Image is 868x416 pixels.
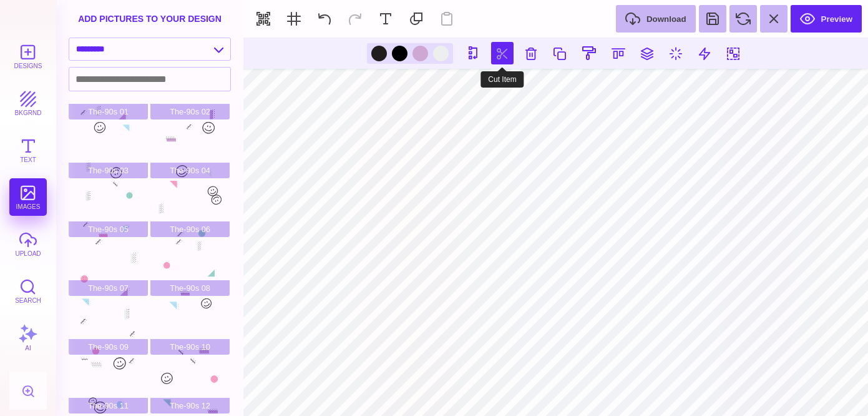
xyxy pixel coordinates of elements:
[150,339,230,355] span: The-90s 10
[69,280,148,296] span: The-90s 07
[150,163,230,178] span: The-90s 04
[150,398,230,413] span: The-90s 12
[69,221,148,237] span: The-90s 05
[616,5,696,33] button: Download
[791,5,862,33] button: Preview
[69,398,148,413] span: The-90s 11
[69,104,148,119] span: The-90s 01
[9,225,47,263] button: upload
[9,38,47,75] button: Designs
[9,131,47,169] button: Text
[150,280,230,296] span: The-90s 08
[69,163,148,178] span: The-90s 03
[9,319,47,357] button: AI
[150,104,230,119] span: The-90s 02
[9,84,47,122] button: bkgrnd
[69,339,148,355] span: The-90s 09
[9,272,47,310] button: Search
[150,221,230,237] span: The-90s 06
